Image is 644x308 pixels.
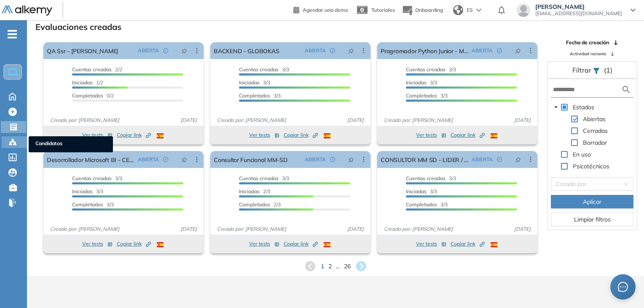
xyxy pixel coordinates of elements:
[583,197,601,206] span: Aplicar
[344,225,367,233] span: [DATE]
[117,130,151,140] button: Copiar link
[305,47,326,54] span: ABIERTA
[515,47,521,54] span: pushpin
[239,188,260,195] span: Iniciadas
[175,44,193,57] button: pushpin
[571,149,593,159] span: En uso
[117,239,151,249] button: Copiar link
[581,126,609,136] span: Cerradas
[344,116,367,124] span: [DATE]
[82,239,113,249] button: Ver tests
[214,116,290,124] span: Creado por: [PERSON_NAME]
[303,7,348,13] span: Agendar una demo
[47,42,118,59] a: QA Ssr - [PERSON_NAME]
[381,151,468,168] a: CONSULTOR MM SD - LIDER / IBM COLOMBIA
[476,8,481,12] img: arrow
[406,201,437,208] span: Completados
[239,201,281,208] span: 2/3
[451,131,485,139] span: Copiar link
[239,92,270,99] span: Completados
[573,151,591,158] span: En uso
[72,188,103,195] span: 3/3
[348,47,354,54] span: pushpin
[583,115,606,123] span: Abiertas
[239,175,279,181] span: Cuentas creadas
[8,33,17,35] i: -
[573,103,594,111] span: Estados
[324,242,330,247] img: ESP
[72,66,122,73] span: 2/2
[2,5,52,16] img: Logo
[416,239,446,249] button: Ver tests
[328,262,332,271] span: 2
[581,114,607,124] span: Abiertas
[551,213,633,226] button: Limpiar filtros
[342,153,360,166] button: pushpin
[566,39,609,46] span: Fecha de creación
[618,282,628,292] span: message
[574,215,611,224] span: Limpiar filtros
[181,156,187,163] span: pushpin
[35,22,121,32] h3: Evaluaciones creadas
[342,44,360,57] button: pushpin
[239,92,281,99] span: 3/3
[239,175,289,181] span: 3/3
[491,133,497,138] img: ESP
[381,225,456,233] span: Creado por: [PERSON_NAME]
[330,48,335,53] span: check-circle
[293,4,348,14] a: Agendar una demo
[72,201,103,208] span: Completados
[239,201,270,208] span: Completados
[451,240,485,248] span: Copiar link
[571,161,611,171] span: Psicotécnicos
[416,130,446,140] button: Ver tests
[581,138,609,148] span: Borrador
[515,156,521,163] span: pushpin
[406,188,427,195] span: Iniciadas
[573,162,609,170] span: Psicotécnicos
[491,242,497,247] img: ESP
[117,240,151,248] span: Copiar link
[467,6,473,14] span: ES
[336,262,340,271] span: ...
[621,84,631,95] img: search icon
[239,79,270,86] span: 3/3
[348,156,354,163] span: pushpin
[511,225,534,233] span: [DATE]
[284,239,318,249] button: Copiar link
[406,66,445,73] span: Cuentas creadas
[583,127,608,135] span: Cerradas
[570,51,606,57] span: Actividad reciente
[284,131,318,139] span: Copiar link
[509,153,527,166] button: pushpin
[35,140,106,149] span: Candidatos
[330,157,335,162] span: check-circle
[402,1,443,19] button: Onboarding
[284,130,318,140] button: Copiar link
[117,131,151,139] span: Copiar link
[72,66,112,73] span: Cuentas creadas
[138,156,159,163] span: ABIERTA
[551,195,633,208] button: Aplicar
[214,42,279,59] a: BACKEND - GLOBOKAS
[497,157,502,162] span: check-circle
[406,79,437,86] span: 3/3
[214,225,290,233] span: Creado por: [PERSON_NAME]
[604,65,612,75] span: (1)
[583,139,607,146] span: Borrador
[406,92,437,99] span: Completados
[72,92,103,99] span: Completados
[406,175,456,181] span: 3/3
[72,188,93,195] span: Iniciadas
[138,47,159,54] span: ABIERTA
[72,175,122,181] span: 3/3
[453,5,463,15] img: world
[381,42,468,59] a: Programador Python Junior - Mascotas [DEMOGRAPHIC_DATA]
[214,151,287,168] a: Consultor Funcional MM-SD
[406,201,448,208] span: 3/3
[535,10,622,17] span: [EMAIL_ADDRESS][DOMAIN_NAME]
[406,188,437,195] span: 3/3
[344,262,351,271] span: 26
[406,66,456,73] span: 3/3
[177,225,200,233] span: [DATE]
